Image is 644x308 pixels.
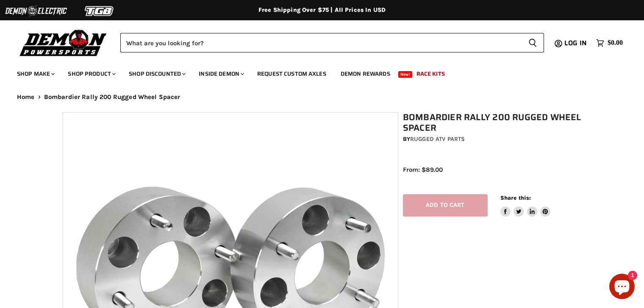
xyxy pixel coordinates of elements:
[61,65,121,82] a: Shop Product
[44,93,180,101] span: Bombardier Rally 200 Rugged Wheel Spacer
[120,33,544,52] form: Product
[251,65,333,82] a: Request Custom Axles
[4,3,68,19] img: Demon Electric Logo 2
[17,93,35,101] a: Home
[68,3,131,19] img: TGB Logo 2
[564,38,587,48] span: Log in
[17,27,110,58] img: Demon Powersports
[11,65,60,82] a: Shop Make
[608,39,623,47] span: $0.00
[11,62,621,82] ul: Main menu
[410,135,465,143] a: Rugged ATV Parts
[561,39,592,47] a: Log in
[607,274,637,301] inbox-online-store-chat: Shopify online store chat
[120,33,522,52] input: Search
[403,112,586,133] h1: Bombardier Rally 200 Rugged Wheel Spacer
[500,194,551,217] aside: Share this:
[522,33,544,52] button: Search
[500,195,531,201] span: Share this:
[403,166,443,173] span: From: $89.00
[403,135,586,144] div: by
[410,65,451,82] a: Race Kits
[192,65,249,82] a: Inside Demon
[592,37,627,49] a: $0.00
[334,65,397,82] a: Demon Rewards
[122,65,191,82] a: Shop Discounted
[398,71,413,78] span: New!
